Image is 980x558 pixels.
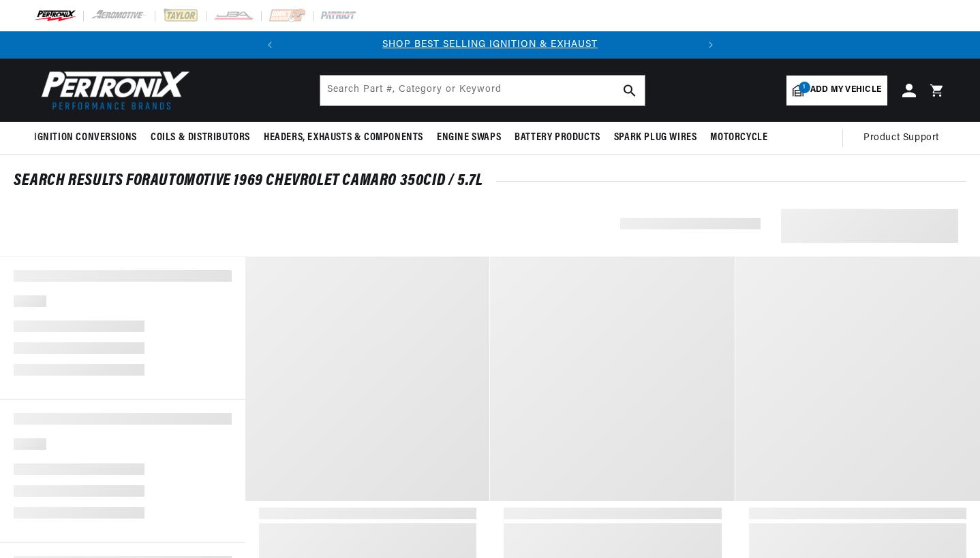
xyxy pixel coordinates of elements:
span: Ignition Conversions [34,131,137,145]
span: Coils & Distributors [151,131,250,145]
summary: Product Support [863,122,946,154]
button: Translation missing: en.sections.announcements.previous_announcement [256,31,284,59]
img: Pertronix [34,67,191,114]
div: 1 of 2 [284,37,697,52]
span: Engine Swaps [437,131,501,145]
span: Headers, Exhausts & Components [264,131,423,145]
a: SHOP BEST SELLING IGNITION & EXHAUST [382,39,598,50]
summary: Coils & Distributors [144,122,257,154]
div: Announcement [284,37,697,52]
span: 1 [799,82,810,93]
summary: Engine Swaps [430,122,508,154]
span: Spark Plug Wires [614,131,697,145]
summary: Ignition Conversions [34,122,144,154]
span: Product Support [863,131,939,146]
summary: Spark Plug Wires [607,122,704,154]
a: 1Add my vehicle [786,76,887,105]
div: SEARCH RESULTS FOR Automotive 1969 Chevrolet Camaro 350cid / 5.7L [14,174,966,188]
span: Add my vehicle [810,84,881,97]
summary: Headers, Exhausts & Components [257,122,430,154]
summary: Battery Products [508,122,607,154]
input: Search Part #, Category or Keyword [320,76,645,105]
button: search button [615,76,645,105]
span: Motorcycle [710,131,767,145]
span: Battery Products [515,131,600,145]
summary: Motorcycle [703,122,774,154]
button: Translation missing: en.sections.announcements.next_announcement [697,31,724,59]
